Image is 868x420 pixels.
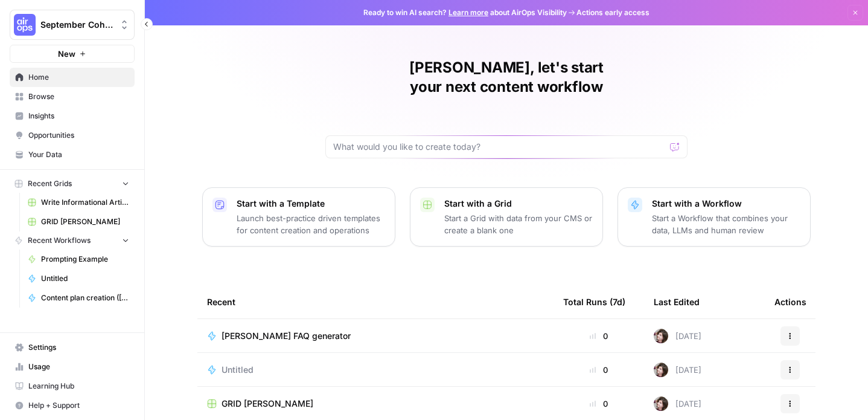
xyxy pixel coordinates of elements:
[444,212,593,236] p: Start a Grid with data from your CMS or create a blank one
[28,149,129,160] span: Your Data
[563,364,634,376] div: 0
[10,175,135,193] button: Recent Grids
[22,193,135,212] a: Write Informational Article
[325,58,688,97] h1: [PERSON_NAME], let's start your next content workflow
[448,8,488,17] a: Learn more
[22,250,135,269] a: Prompting Example
[654,396,701,411] div: [DATE]
[28,235,91,246] span: Recent Workflows
[237,212,385,236] p: Launch best-practice driven templates for content creation and operations
[222,398,313,410] span: GRID [PERSON_NAME]
[28,361,129,372] span: Usage
[652,198,800,210] p: Start with a Workflow
[10,338,135,357] a: Settings
[654,329,701,343] div: [DATE]
[652,212,800,236] p: Start a Workflow that combines your data, LLMs and human review
[207,398,544,410] a: GRID [PERSON_NAME]
[237,198,385,210] p: Start with a Template
[22,269,135,288] a: Untitled
[654,396,668,411] img: poi50m8uhm61i6layqmzzqoghkpz
[563,330,634,342] div: 0
[28,111,129,121] span: Insights
[10,10,135,40] button: Workspace: September Cohort
[10,231,135,250] button: Recent Workflows
[617,187,811,247] button: Start with a WorkflowStart a Workflow that combines your data, LLMs and human review
[207,364,544,376] a: Untitled
[41,292,129,303] span: Content plan creation ([PERSON_NAME])
[222,364,254,376] span: Untitled
[28,381,129,392] span: Learning Hub
[563,285,625,318] div: Total Runs (7d)
[222,330,351,342] span: [PERSON_NAME] FAQ generator
[774,285,806,318] div: Actions
[41,197,129,208] span: Write Informational Article
[22,212,135,231] a: GRID [PERSON_NAME]
[10,45,135,63] button: New
[40,19,113,31] span: September Cohort
[654,363,668,377] img: poi50m8uhm61i6layqmzzqoghkpz
[10,68,135,87] a: Home
[28,72,129,83] span: Home
[58,48,75,60] span: New
[41,254,129,265] span: Prompting Example
[28,130,129,141] span: Opportunities
[563,398,634,410] div: 0
[10,145,135,164] a: Your Data
[202,187,395,247] button: Start with a TemplateLaunch best-practice driven templates for content creation and operations
[10,357,135,376] a: Usage
[28,342,129,353] span: Settings
[654,363,701,377] div: [DATE]
[207,330,544,342] a: [PERSON_NAME] FAQ generator
[28,178,72,189] span: Recent Grids
[410,187,603,247] button: Start with a GridStart a Grid with data from your CMS or create a blank one
[28,91,129,102] span: Browse
[207,285,544,318] div: Recent
[10,126,135,145] a: Opportunities
[444,198,593,210] p: Start with a Grid
[10,376,135,396] a: Learning Hub
[14,14,36,36] img: September Cohort Logo
[10,87,135,106] a: Browse
[333,141,665,153] input: What would you like to create today?
[363,7,567,18] span: Ready to win AI search? about AirOps Visibility
[654,329,668,343] img: poi50m8uhm61i6layqmzzqoghkpz
[10,396,135,415] button: Help + Support
[28,400,129,411] span: Help + Support
[22,288,135,308] a: Content plan creation ([PERSON_NAME])
[10,106,135,126] a: Insights
[576,7,649,18] span: Actions early access
[654,285,700,318] div: Last Edited
[41,273,129,284] span: Untitled
[41,216,129,227] span: GRID [PERSON_NAME]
